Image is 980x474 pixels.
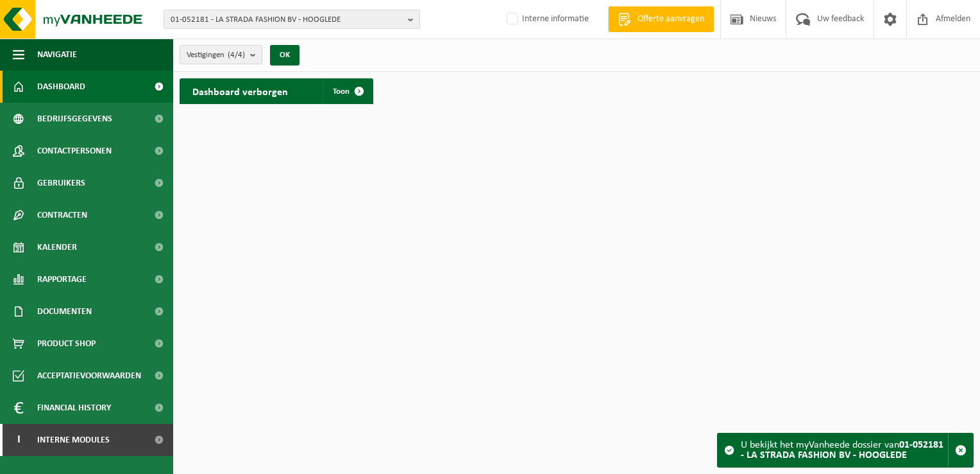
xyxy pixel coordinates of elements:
h2: Dashboard verborgen [180,78,301,103]
a: Offerte aanvragen [608,6,714,32]
span: Financial History [37,392,111,424]
span: Kalender [37,231,77,263]
span: Toon [333,87,350,96]
span: Rapportage [37,263,87,295]
div: U bekijkt het myVanheede dossier van [741,434,948,467]
span: Navigatie [37,39,77,71]
span: 01-052181 - LA STRADA FASHION BV - HOOGLEDE [171,10,403,30]
a: Toon [323,78,372,104]
strong: 01-052181 - LA STRADA FASHION BV - HOOGLEDE [741,440,943,461]
button: OK [270,45,300,66]
count: (4/4) [228,51,245,59]
span: I [13,424,24,456]
span: Acceptatievoorwaarden [37,360,141,392]
label: Interne informatie [504,10,589,29]
span: Offerte aanvragen [634,13,707,26]
span: Gebruikers [37,167,85,199]
span: Vestigingen [187,46,245,65]
span: Bedrijfsgegevens [37,103,112,135]
span: Contracten [37,199,87,231]
span: Product Shop [37,328,96,360]
span: Documenten [37,295,92,328]
button: Vestigingen(4/4) [180,45,262,64]
span: Interne modules [37,424,110,456]
span: Dashboard [37,71,85,103]
span: Contactpersonen [37,135,112,167]
button: 01-052181 - LA STRADA FASHION BV - HOOGLEDE [164,10,420,29]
